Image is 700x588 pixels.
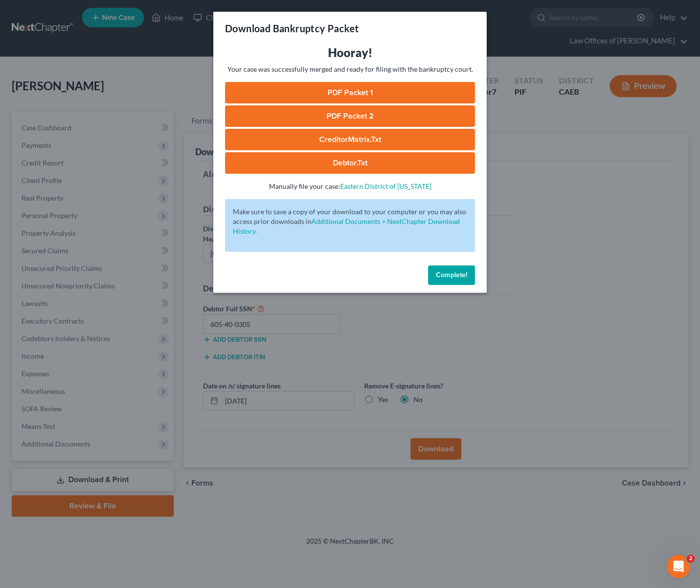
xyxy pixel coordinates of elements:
[428,265,475,285] button: Complete!
[340,182,432,190] a: Eastern District of [US_STATE]
[225,182,475,191] p: Manually file your case:
[233,217,460,235] a: Additional Documents > NextChapter Download History.
[225,82,475,103] a: PDF Packet 1
[436,271,467,279] span: Complete!
[225,105,475,127] a: PDF Packet 2
[225,21,359,35] h3: Download Bankruptcy Packet
[225,45,475,61] h3: Hooray!
[687,555,695,563] span: 2
[233,207,467,236] p: Make sure to save a copy of your download to your computer or you may also access prior downloads in
[225,152,475,174] a: Debtor.txt
[667,555,690,578] iframe: Intercom live chat
[225,64,475,74] p: Your case was successfully merged and ready for filing with the bankruptcy court.
[225,129,475,150] a: CreditorMatrix.txt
